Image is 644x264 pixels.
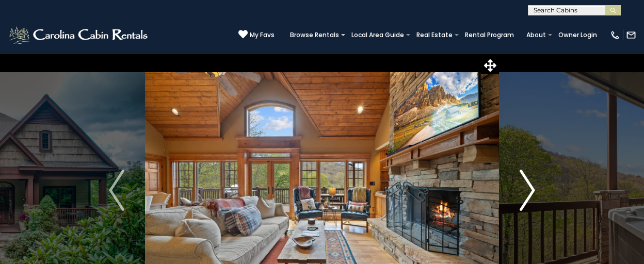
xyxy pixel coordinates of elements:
[460,28,519,42] a: Rental Program
[520,170,535,211] img: arrow
[411,28,458,42] a: Real Estate
[626,30,636,40] img: mail-regular-white.png
[109,170,124,211] img: arrow
[346,28,409,42] a: Local Area Guide
[238,29,275,40] a: My Favs
[521,28,551,42] a: About
[250,30,275,40] span: My Favs
[610,30,620,40] img: phone-regular-white.png
[8,25,151,45] img: White-1-2.png
[285,28,344,42] a: Browse Rentals
[553,28,602,42] a: Owner Login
